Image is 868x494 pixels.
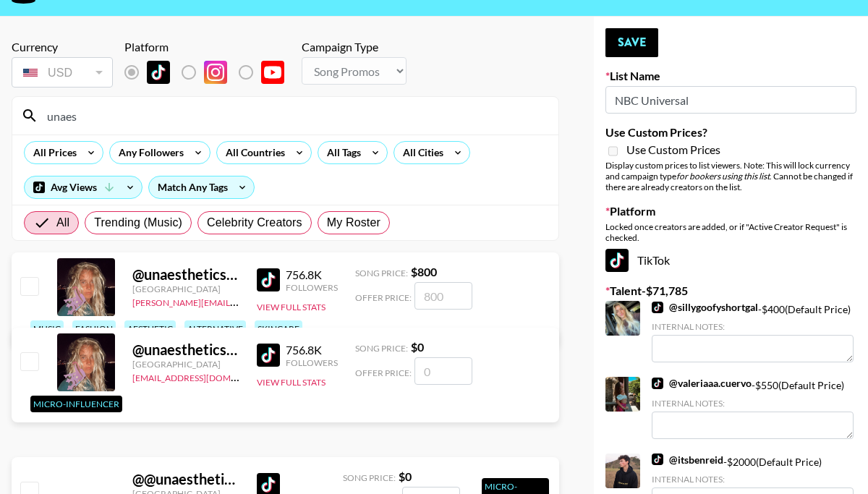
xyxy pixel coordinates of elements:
span: My Roster [327,214,380,231]
div: aesthetic [124,320,176,337]
div: Campaign Type [302,40,407,54]
img: TikTok [257,344,280,367]
div: Micro-Influencer [30,396,122,412]
div: Followers [286,282,338,293]
label: List Name [605,69,856,83]
div: - $ 400 (Default Price) [652,301,854,362]
button: View Full Stats [257,302,325,312]
div: Display custom prices to list viewers. Note: This will lock currency and campaign type . Cannot b... [605,160,856,192]
a: @sillygoofyshortgal [652,301,758,314]
div: @ @unaestheticsurferpearlz [132,470,239,488]
div: [GEOGRAPHIC_DATA] [132,359,239,370]
input: 0 [414,357,472,385]
div: skincare [255,320,302,337]
div: Remove selected talent to change platforms [124,57,296,88]
button: Save [605,28,658,57]
div: Internal Notes: [652,474,854,485]
div: Locked once creators are added, or if "Active Creator Request" is checked. [605,221,856,243]
a: @valeriaaa.cuervo [652,377,752,390]
div: alternative [184,320,246,337]
div: 756.8K [286,268,338,282]
div: All Prices [25,142,80,163]
label: Use Custom Prices? [605,125,856,140]
img: TikTok [652,302,663,313]
span: Offer Price: [355,367,412,378]
div: Internal Notes: [652,398,854,409]
div: Remove selected talent to change your currency [12,54,113,90]
span: Song Price: [355,343,408,354]
span: Celebrity Creators [207,214,302,231]
label: Talent - $ 71,785 [605,284,856,298]
img: Instagram [204,61,227,84]
div: Match Any Tags [149,176,254,198]
div: All Countries [217,142,288,163]
div: Internal Notes: [652,321,854,332]
span: Use Custom Prices [626,142,720,157]
div: music [30,320,64,337]
div: @ unaestheticsurferpearlz [132,341,239,359]
div: 756.8K [286,343,338,357]
img: TikTok [652,453,663,465]
a: @itsbenreid [652,453,723,467]
span: Song Price: [343,472,396,483]
strong: $ 0 [411,340,424,354]
div: fashion [72,320,116,337]
img: TikTok [147,61,170,84]
div: TikTok [605,249,856,272]
span: Offer Price: [355,292,412,303]
img: TikTok [605,249,629,272]
button: View Full Stats [257,377,325,388]
span: Trending (Music) [94,214,182,231]
div: Avg Views [25,176,142,198]
span: All [56,214,69,231]
div: Currency [12,40,113,54]
a: [PERSON_NAME][EMAIL_ADDRESS][PERSON_NAME][DOMAIN_NAME] [132,294,415,308]
div: Followers [286,357,338,368]
strong: $ 0 [399,469,412,483]
div: - $ 550 (Default Price) [652,377,854,438]
span: Song Price: [355,268,408,278]
label: Platform [605,204,856,218]
img: TikTok [652,378,663,389]
div: Any Followers [110,142,187,163]
em: for bookers using this list [676,171,770,182]
img: TikTok [257,268,280,291]
div: Platform [124,40,296,54]
a: [EMAIL_ADDRESS][DOMAIN_NAME] [132,370,278,383]
img: YouTube [261,61,284,84]
input: 800 [414,282,472,310]
div: @ unaestheticsurferpearlz [132,265,239,284]
div: All Cities [394,142,446,163]
div: [GEOGRAPHIC_DATA] [132,284,239,294]
strong: $ 800 [411,265,437,278]
div: USD [14,60,110,85]
input: Search by User Name [38,104,550,127]
div: All Tags [318,142,364,163]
